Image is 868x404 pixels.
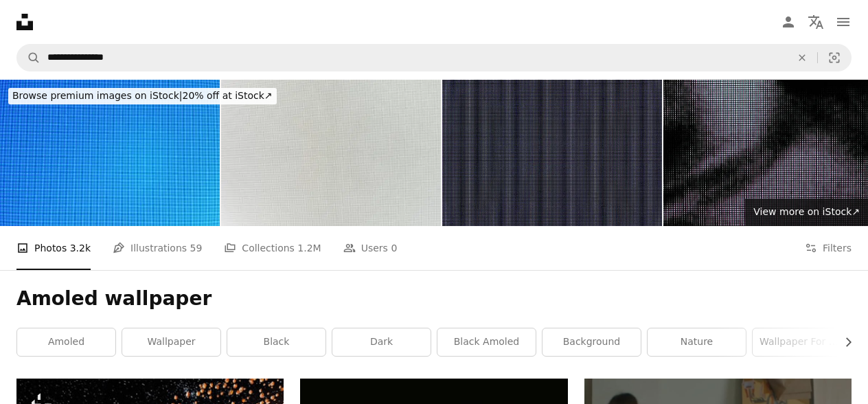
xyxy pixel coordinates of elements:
[8,88,277,104] div: 20% off at iStock ↗
[775,8,802,36] a: Log in / Sign up
[122,328,220,356] a: wallpaper
[542,328,641,356] a: background
[16,44,852,71] form: Find visuals sitewide
[753,206,860,217] span: View more on iStock ↗
[805,226,852,270] button: Filters
[442,80,662,226] img: Macro photo of detailed of OLED monitor.
[343,226,398,270] a: Users 0
[297,240,321,256] span: 1.2M
[802,8,830,36] button: Language
[391,240,397,256] span: 0
[16,14,33,30] a: Home — Unsplash
[787,45,817,71] button: Clear
[12,90,182,101] span: Browse premium images on iStock |
[830,8,857,36] button: Menu
[753,328,851,356] a: wallpaper for mobile
[227,328,325,356] a: black
[648,328,746,356] a: nature
[836,328,852,356] button: scroll list to the right
[17,45,41,71] button: Search Unsplash
[190,240,203,256] span: 59
[437,328,536,356] a: black amoled
[818,45,851,71] button: Visual search
[16,287,852,311] h1: Amoled wallpaper
[113,226,202,270] a: Illustrations 59
[745,199,868,226] a: View more on iStock↗
[224,226,321,270] a: Collections 1.2M
[221,80,441,226] img: Macro photo of detailed of OLED monitor.
[332,328,431,356] a: dark
[17,328,115,356] a: amoled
